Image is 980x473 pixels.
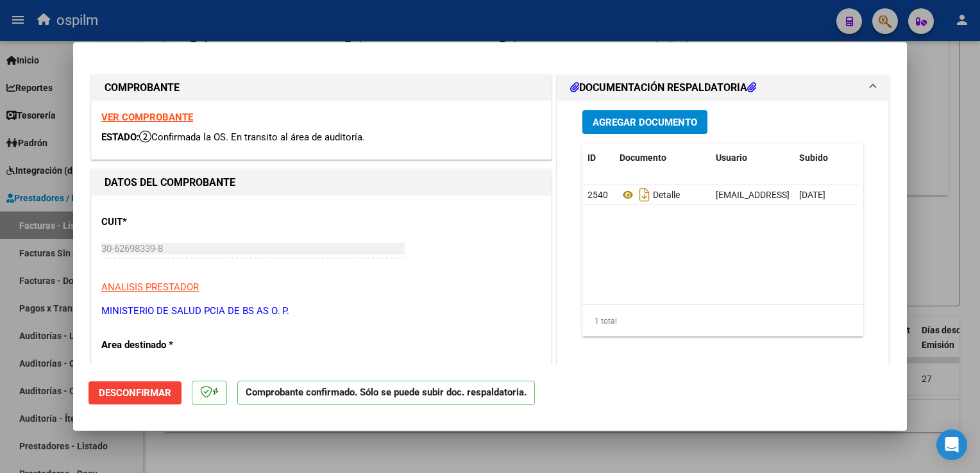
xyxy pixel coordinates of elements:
span: [EMAIL_ADDRESS][DOMAIN_NAME] - [PERSON_NAME] [716,190,933,200]
datatable-header-cell: Usuario [711,144,794,172]
span: Documento [620,153,666,163]
p: Area destinado * [101,338,233,353]
p: CUIT [101,215,233,229]
div: 1 total [582,305,863,337]
p: MINISTERIO DE SALUD PCIA DE BS AS O. P. [101,304,541,319]
span: [DATE] [799,190,825,200]
span: Subido [799,153,828,163]
span: Usuario [716,153,747,163]
button: Desconfirmar [89,381,182,404]
strong: COMPROBANTE [105,81,180,94]
span: ID [587,153,596,163]
p: Comprobante confirmado. Sólo se puede subir doc. respaldatoria. [237,381,535,406]
span: Confirmada la OS. En transito al área de auditoría. [139,131,365,143]
datatable-header-cell: Documento [614,144,711,172]
strong: DATOS DEL COMPROBANTE [105,176,235,188]
span: ANALISIS PRESTADOR [101,281,199,293]
datatable-header-cell: ID [582,144,614,172]
mat-expansion-panel-header: DOCUMENTACIÓN RESPALDATORIA [557,75,888,101]
button: Agregar Documento [582,110,707,134]
div: DOCUMENTACIÓN RESPALDATORIA [557,101,888,367]
span: Desconfirmar [99,387,171,399]
datatable-header-cell: Acción [858,144,922,172]
h1: DOCUMENTACIÓN RESPALDATORIA [570,80,756,95]
a: VER COMPROBANTE [101,112,193,123]
div: Open Intercom Messenger [936,429,967,460]
span: ESTADO: [101,131,139,143]
span: Detalle [620,190,680,200]
datatable-header-cell: Subido [794,144,858,172]
span: Agregar Documento [593,117,697,128]
span: 2540 [587,190,608,200]
i: Descargar documento [636,185,653,205]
